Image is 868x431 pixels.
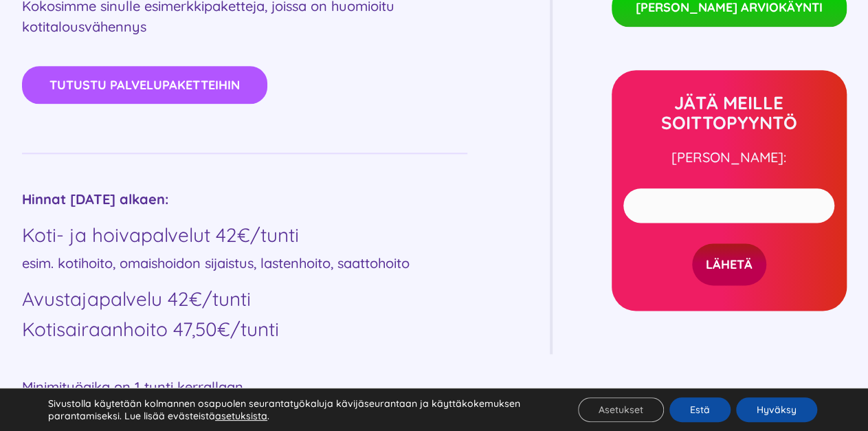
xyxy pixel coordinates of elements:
[22,287,467,311] h4: Avustajapalvelu 42€/tunti
[692,243,766,285] input: LÄHETÄ
[22,253,467,274] p: esim. kotihoito, omaishoidon sijaistus, lastenhoito, saattohoito
[22,223,467,247] h4: Koti- ja hoivapalvelut 42€/tunti
[661,91,797,134] strong: JÄTÄ MEILLE SOITTOPYYNTÖ
[22,66,267,104] a: Tutustu palvelupaketteihin
[669,397,731,422] button: Estä
[578,397,664,422] button: Asetukset
[623,181,834,285] form: Yhteydenottolomake
[22,377,467,397] p: Minimityöaika on 1 tunti kerrallaan.
[612,147,847,168] p: [PERSON_NAME]:
[215,410,267,422] button: asetuksista
[48,397,549,422] p: Sivustolla käytetään kolmannen osapuolen seurantatyökaluja kävijäseurantaan ja käyttäkokemuksen p...
[736,397,817,422] button: Hyväksy
[22,318,467,341] h4: Kotisairaanhoito 47,50€/tunti
[49,78,240,92] span: Tutustu palvelupaketteihin
[22,190,168,208] strong: Hinnat [DATE] alkaen:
